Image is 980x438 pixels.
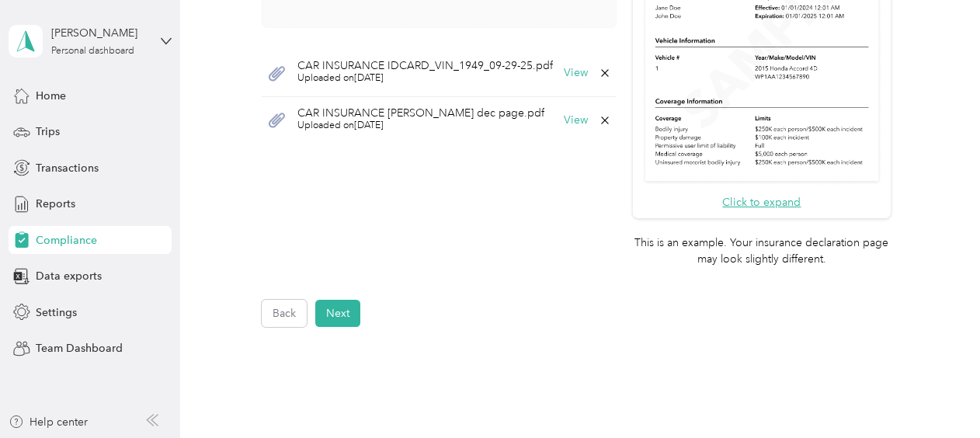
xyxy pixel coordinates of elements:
span: Trips [36,123,60,140]
button: View [564,115,588,126]
span: Team Dashboard [36,340,123,356]
span: CAR INSURANCE [PERSON_NAME] dec page.pdf [297,108,544,119]
iframe: Everlance-gr Chat Button Frame [893,351,980,438]
button: View [564,68,588,78]
span: Settings [36,304,77,321]
span: Data exports [36,268,102,284]
span: Compliance [36,232,97,249]
span: Uploaded on [DATE] [297,71,553,85]
span: Reports [36,196,75,212]
span: Home [36,88,66,104]
span: Transactions [36,160,99,176]
div: [PERSON_NAME] [51,25,148,41]
p: This is an example. Your insurance declaration page may look slightly different. [633,235,890,267]
button: Back [262,300,307,327]
div: Personal dashboard [51,47,134,56]
span: Uploaded on [DATE] [297,119,544,133]
span: CAR INSURANCE IDCARD_VIN_1949_09-29-25.pdf [297,61,553,71]
button: Help center [9,414,88,430]
button: Click to expand [722,194,801,210]
button: Next [315,300,360,327]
